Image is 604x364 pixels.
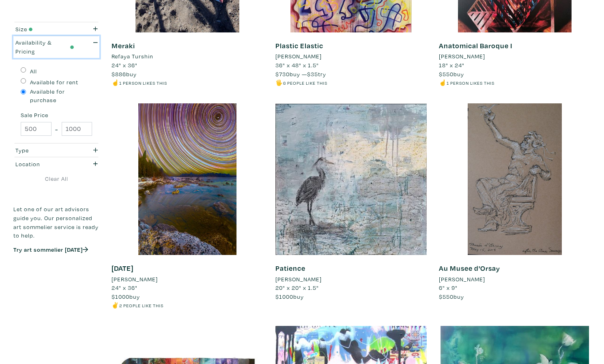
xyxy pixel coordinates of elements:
[30,87,92,105] label: Available for purchase
[119,302,163,308] small: 2 people like this
[119,80,167,86] small: 1 person likes this
[439,263,500,273] a: Au Musee d'Orsay
[439,284,458,291] span: 6" x 9"
[13,262,99,279] iframe: Customer reviews powered by Trustpilot
[13,174,99,183] a: Clear All
[112,52,263,61] a: Refaya Turshin
[112,52,153,61] li: Refaya Turshin
[275,78,427,87] li: 🖐️
[112,263,133,273] a: [DATE]
[439,275,591,284] a: [PERSON_NAME]
[112,41,135,50] a: Meraki
[439,41,512,50] a: Anatomical Baroque I
[439,52,591,61] a: [PERSON_NAME]
[13,22,99,36] button: Size
[439,275,485,284] li: [PERSON_NAME]
[112,284,138,291] span: 24" x 36"
[447,80,494,86] small: 1 person likes this
[439,52,485,61] li: [PERSON_NAME]
[13,143,99,157] button: Type
[439,78,591,87] li: ☝️
[439,293,454,300] span: $550
[55,124,58,135] span: -
[112,70,126,78] span: $886
[275,275,322,284] li: [PERSON_NAME]
[13,36,99,58] button: Availability & Pricing
[275,61,319,69] span: 36" x 48" x 1.5"
[13,246,88,253] a: Try art sommelier [DATE]
[275,70,290,78] span: $730
[275,263,305,273] a: Patience
[112,293,140,300] span: buy
[439,293,464,300] span: buy
[112,301,263,310] li: ✌️
[439,61,464,69] span: 18" x 24"
[112,70,137,78] span: buy
[30,78,78,87] label: Available for rent
[112,275,158,284] li: [PERSON_NAME]
[30,67,37,76] label: All
[15,38,74,56] div: Availability & Pricing
[307,70,318,78] span: $35
[439,70,464,78] span: buy
[275,275,427,284] a: [PERSON_NAME]
[275,293,293,300] span: $1000
[275,70,326,78] span: buy — try
[275,284,319,291] span: 20" x 20" x 1.5"
[15,146,74,155] div: Type
[112,275,263,284] a: [PERSON_NAME]
[275,52,427,61] a: [PERSON_NAME]
[275,52,322,61] li: [PERSON_NAME]
[21,112,92,118] small: Sale Price
[15,25,74,34] div: Size
[283,80,327,86] small: 6 people like this
[439,70,454,78] span: $550
[112,293,129,300] span: $1000
[275,41,323,50] a: Plastic Elastic
[112,61,138,69] span: 24" x 36"
[13,205,99,240] p: Let one of our art advisors guide you. Our personalized art sommelier service is ready to help.
[112,78,263,87] li: ☝️
[13,157,99,171] button: Location
[15,160,74,169] div: Location
[275,293,304,300] span: buy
